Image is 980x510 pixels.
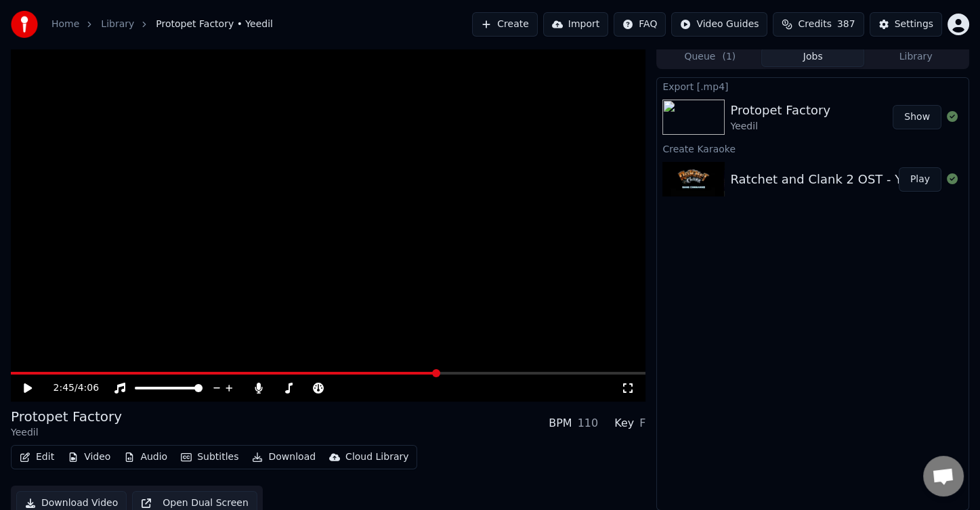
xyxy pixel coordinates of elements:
[11,426,122,440] div: Yeedil
[614,415,634,431] div: Key
[54,381,74,395] span: 2:45
[11,407,122,426] div: Protopet Factory
[773,12,864,37] button: Credits387
[614,12,666,37] button: FAQ
[722,50,736,64] span: ( 1 )
[923,456,964,496] a: Open chat
[119,448,173,467] button: Audio
[870,12,942,37] button: Settings
[345,450,408,464] div: Cloud Library
[730,120,830,133] div: Yeedil
[639,415,645,431] div: F
[899,167,941,192] button: Play
[893,105,941,129] button: Show
[156,18,273,31] span: Protopet Factory • Yeedil
[657,140,968,156] div: Create Karaoke
[549,415,572,431] div: BPM
[730,101,830,120] div: Protopet Factory
[78,381,99,395] span: 4:06
[543,12,608,37] button: Import
[837,18,855,31] span: 387
[101,18,134,31] a: Library
[51,18,273,31] nav: breadcrumb
[62,448,116,467] button: Video
[761,47,864,67] button: Jobs
[658,47,761,67] button: Queue
[175,448,244,467] button: Subtitles
[51,18,79,31] a: Home
[54,381,86,395] div: /
[671,12,767,37] button: Video Guides
[864,47,967,67] button: Library
[11,11,38,38] img: youka
[14,448,60,467] button: Edit
[472,12,538,37] button: Create
[895,18,933,31] div: Settings
[247,448,321,467] button: Download
[798,18,831,31] span: Credits
[657,78,968,94] div: Export [.mp4]
[578,415,599,431] div: 110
